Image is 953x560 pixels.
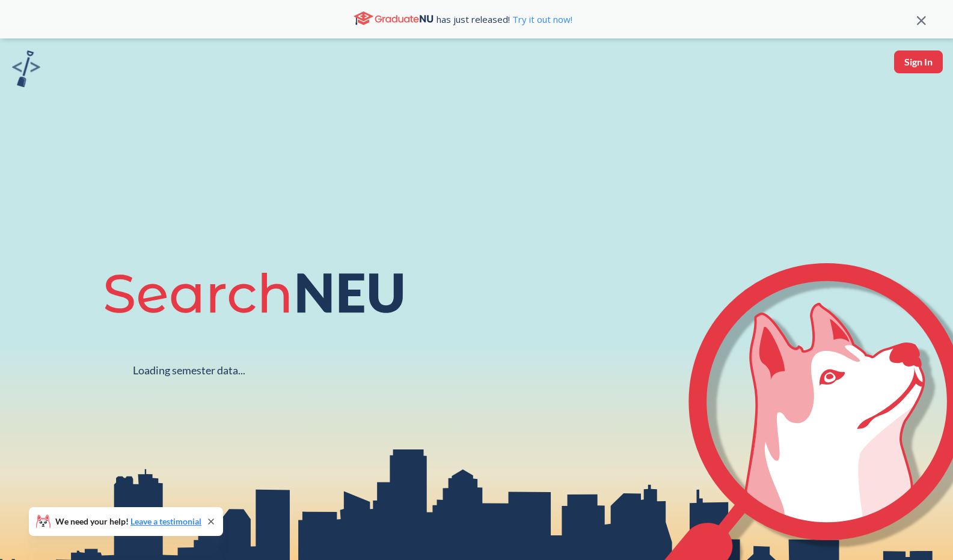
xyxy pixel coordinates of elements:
button: Sign In [894,50,943,73]
a: sandbox logo [12,50,40,91]
a: Leave a testimonial [130,516,201,526]
img: sandbox logo [12,50,40,87]
span: We need your help! [55,517,201,526]
div: Loading semester data... [133,364,245,377]
a: Try it out now! [510,13,572,25]
span: has just released! [437,13,572,26]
